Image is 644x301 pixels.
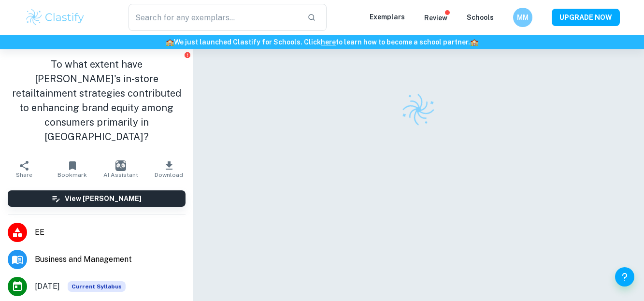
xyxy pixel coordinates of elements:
a: here [321,38,336,46]
h1: To what extent have [PERSON_NAME]'s in-store retailtainment strategies contributed to enhancing b... [8,57,186,144]
h6: We just launched Clastify for Schools. Click to learn how to become a school partner. [2,37,642,47]
span: 🏫 [470,38,478,46]
span: EE [35,227,186,238]
button: Download [145,156,193,183]
div: This exemplar is based on the current syllabus. Feel free to refer to it for inspiration/ideas wh... [68,281,126,292]
span: [DATE] [35,281,60,292]
span: Business and Management [35,254,186,265]
img: Clastify logo [398,89,440,131]
p: Review [424,13,447,23]
button: Report issue [184,51,191,58]
button: MM [513,8,532,27]
p: Exemplars [370,12,405,22]
span: Bookmark [57,172,87,178]
span: Current Syllabus [68,281,126,292]
button: Bookmark [48,156,97,183]
span: Share [16,172,32,178]
span: Download [155,172,183,178]
input: Search for any exemplars... [129,4,300,31]
button: View [PERSON_NAME] [8,190,186,207]
a: Schools [467,14,494,21]
h6: MM [517,12,528,23]
span: AI Assistant [103,172,138,178]
button: AI Assistant [97,156,145,183]
span: 🏫 [166,38,174,46]
button: Help and Feedback [615,267,634,287]
button: UPGRADE NOW [552,9,620,26]
img: AI Assistant [115,160,126,171]
h6: View [PERSON_NAME] [65,193,142,204]
img: Clastify logo [25,8,86,27]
